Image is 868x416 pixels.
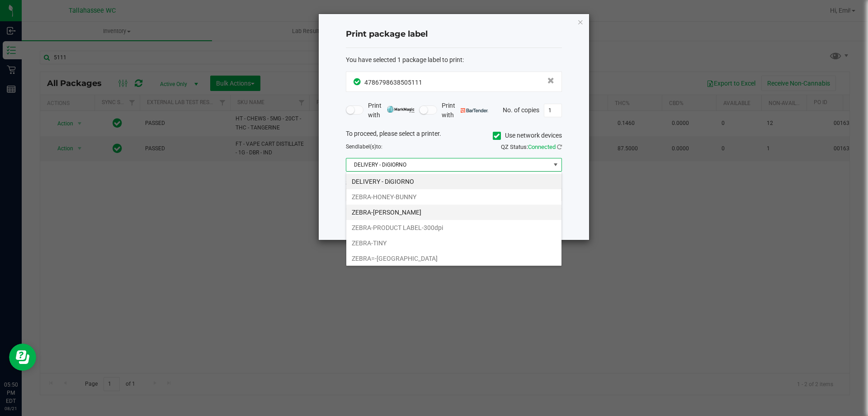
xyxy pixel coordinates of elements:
[387,106,415,113] img: mark_magic_cybra.png
[442,101,488,120] span: Print with
[501,143,562,150] span: QZ Status:
[346,143,382,150] span: Send to:
[346,189,561,205] li: ZEBRA-HONEY-BUNNY
[461,108,488,113] img: bartender.png
[346,56,462,63] span: You have selected 1 package label to print
[358,143,376,150] span: label(s)
[346,55,562,65] div: :
[528,143,556,150] span: Connected
[339,178,569,188] div: Select a label template.
[493,131,562,140] label: Use network devices
[346,158,550,171] span: DELIVERY - DiGIORNO
[346,251,561,266] li: ZEBRA=-[GEOGRAPHIC_DATA]
[368,101,415,120] span: Print with
[339,129,569,143] div: To proceed, please select a printer.
[503,106,539,113] span: No. of copies
[346,205,561,220] li: ZEBRA-[PERSON_NAME]
[354,77,362,86] span: In Sync
[9,344,36,371] iframe: Resource center
[346,235,561,251] li: ZEBRA-TINY
[346,29,562,40] h4: Print package label
[346,220,561,235] li: ZEBRA-PRODUCT LABEL-300dpi
[346,174,561,189] li: DELIVERY - DiGIORNO
[364,79,422,86] span: 4786798638505111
